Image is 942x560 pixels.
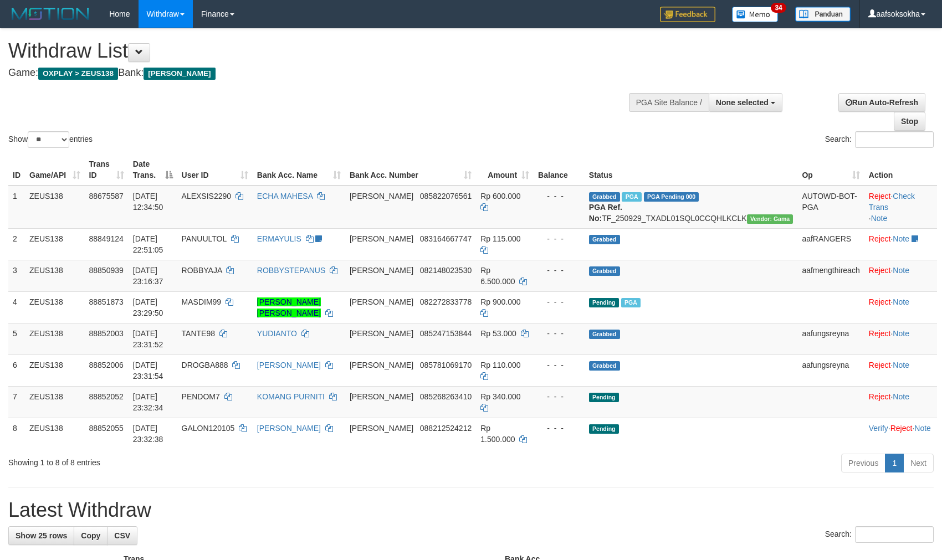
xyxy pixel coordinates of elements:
[107,526,137,545] a: CSV
[28,131,69,148] select: Showentries
[25,291,85,323] td: ZEUS138
[589,235,620,244] span: Grabbed
[538,359,580,371] div: - - -
[133,266,163,286] span: [DATE] 23:16:37
[480,392,520,401] span: Rp 340.000
[585,154,798,186] th: Status
[476,154,534,186] th: Amount: activate to sort column ascending
[133,424,163,444] span: [DATE] 23:32:38
[182,266,222,275] span: ROBBYAJA
[8,418,25,449] td: 8
[622,192,641,202] span: Marked by aafpengsreynich
[894,112,925,131] a: Stop
[8,186,25,229] td: 1
[589,424,619,434] span: Pending
[420,392,472,401] span: Copy 085268263410 to clipboard
[589,203,622,223] b: PGA Ref. No:
[350,234,413,243] span: [PERSON_NAME]
[420,424,472,433] span: Copy 088212524212 to clipboard
[8,291,25,323] td: 4
[89,361,124,369] span: 88852006
[257,297,321,317] a: [PERSON_NAME] [PERSON_NAME]
[89,424,124,433] span: 88852055
[114,531,130,540] span: CSV
[257,266,325,275] a: ROBBYSTEPANUS
[716,98,769,107] span: None selected
[869,192,891,201] a: Reject
[420,329,472,338] span: Copy 085247153844 to clipboard
[420,234,472,243] span: Copy 083164667747 to clipboard
[538,391,580,402] div: - - -
[589,266,620,276] span: Grabbed
[89,266,124,275] span: 88850939
[25,228,85,260] td: ZEUS138
[8,154,25,186] th: ID
[629,93,709,112] div: PGA Site Balance /
[257,361,321,369] a: [PERSON_NAME]
[585,186,798,229] td: TF_250929_TXADL01SQL0CCQHLKCLK
[480,424,515,444] span: Rp 1.500.000
[8,499,934,521] h1: Latest Withdraw
[855,526,934,543] input: Search:
[74,526,107,545] a: Copy
[25,418,85,449] td: ZEUS138
[903,454,934,472] a: Next
[85,154,129,186] th: Trans ID: activate to sort column ascending
[144,68,215,80] span: [PERSON_NAME]
[133,192,163,212] span: [DATE] 12:34:50
[420,266,472,275] span: Copy 082148023530 to clipboard
[420,192,472,201] span: Copy 085822076561 to clipboard
[8,323,25,355] td: 5
[25,386,85,418] td: ZEUS138
[133,234,163,254] span: [DATE] 22:51:05
[25,186,85,229] td: ZEUS138
[660,7,715,22] img: Feedback.jpg
[8,355,25,386] td: 6
[182,424,235,433] span: GALON120105
[25,355,85,386] td: ZEUS138
[25,323,85,355] td: ZEUS138
[350,266,413,275] span: [PERSON_NAME]
[182,234,227,243] span: PANUULTOL
[350,361,413,369] span: [PERSON_NAME]
[345,154,476,186] th: Bank Acc. Number: activate to sort column ascending
[538,191,580,202] div: - - -
[864,291,937,323] td: ·
[257,392,325,401] a: KOMANG PURNITI
[129,154,177,186] th: Date Trans.: activate to sort column descending
[589,393,619,402] span: Pending
[864,228,937,260] td: ·
[133,329,163,349] span: [DATE] 23:31:52
[825,131,934,148] label: Search:
[182,297,222,306] span: MASDIM99
[797,228,864,260] td: aafRANGERS
[350,297,413,306] span: [PERSON_NAME]
[914,424,931,433] a: Note
[893,361,909,369] a: Note
[89,297,124,306] span: 88851873
[538,328,580,339] div: - - -
[420,297,472,306] span: Copy 082272833778 to clipboard
[864,386,937,418] td: ·
[795,7,851,22] img: panduan.png
[8,6,93,22] img: MOTION_logo.png
[8,131,93,148] label: Show entries
[893,297,909,306] a: Note
[8,386,25,418] td: 7
[480,329,516,338] span: Rp 53.000
[38,68,118,80] span: OXPLAY > ZEUS138
[893,234,909,243] a: Note
[8,526,74,545] a: Show 25 rows
[133,392,163,412] span: [DATE] 23:32:34
[182,192,232,201] span: ALEXSIS2290
[869,192,915,212] a: Check Trans
[747,214,793,224] span: Vendor URL: https://trx31.1velocity.biz
[538,265,580,276] div: - - -
[797,260,864,291] td: aafmengthireach
[771,3,786,13] span: 34
[420,361,472,369] span: Copy 085781069170 to clipboard
[855,131,934,148] input: Search:
[709,93,782,112] button: None selected
[89,234,124,243] span: 88849124
[350,192,413,201] span: [PERSON_NAME]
